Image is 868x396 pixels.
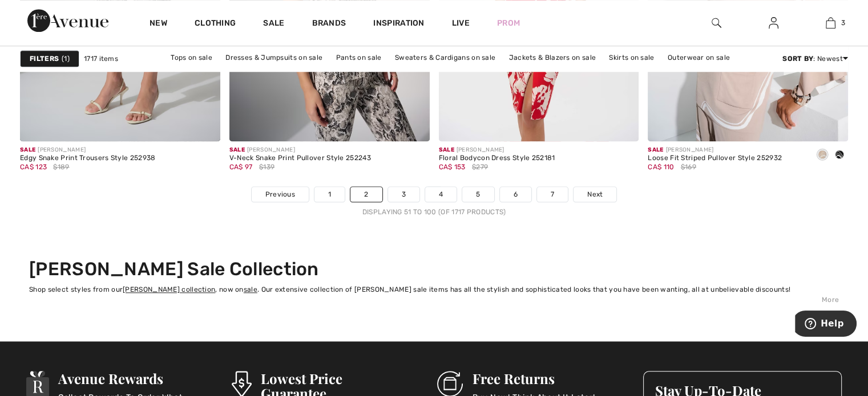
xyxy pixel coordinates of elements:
[150,18,167,30] a: New
[681,162,696,172] span: $169
[472,162,488,172] span: $279
[782,55,813,63] strong: Sort By
[20,146,35,153] span: Sale
[662,50,736,65] a: Outerwear on sale
[841,18,845,28] span: 3
[229,146,245,153] span: Sale
[648,146,782,154] div: [PERSON_NAME]
[782,54,848,64] div: : Newest
[760,16,788,30] a: Sign In
[452,17,470,29] a: Live
[712,16,721,30] img: search the website
[29,258,839,280] h2: [PERSON_NAME] Sale Collection
[439,146,454,153] span: Sale
[62,54,70,64] span: 1
[388,187,419,202] a: 3
[439,163,466,171] span: CA$ 153
[20,146,155,154] div: [PERSON_NAME]
[20,207,848,217] div: Displaying 51 to 100 (of 1717 products)
[439,146,555,154] div: [PERSON_NAME]
[314,187,345,202] a: 1
[58,371,197,386] h3: Avenue Rewards
[537,187,568,202] a: 7
[831,146,848,165] div: Black/Ecru
[20,154,155,162] div: Edgy Snake Print Trousers Style 252938
[265,189,295,199] span: Previous
[29,284,839,295] div: Shop select styles from our , now on . Our extensive collection of [PERSON_NAME] sale items has a...
[27,9,108,32] img: 1ère Avenue
[826,16,835,30] img: My Bag
[497,17,520,29] a: Prom
[574,187,616,202] a: Next
[795,311,857,339] iframe: Opens a widget where you can find more information
[123,285,215,293] a: [PERSON_NAME] collection
[330,50,387,65] a: Pants on sale
[814,146,831,165] div: Dune/ecru
[350,187,382,202] a: 2
[648,146,663,153] span: Sale
[229,146,371,154] div: [PERSON_NAME]
[648,163,674,171] span: CA$ 110
[165,50,218,65] a: Tops on sale
[229,163,253,171] span: CA$ 97
[648,154,782,162] div: Loose Fit Striped Pullover Style 252932
[389,50,501,65] a: Sweaters & Cardigans on sale
[84,54,118,64] span: 1717 items
[29,295,839,305] div: More
[769,16,778,30] img: My Info
[259,162,274,172] span: $139
[20,163,47,171] span: CA$ 123
[195,18,236,30] a: Clothing
[220,50,328,65] a: Dresses & Jumpsuits on sale
[503,50,602,65] a: Jackets & Blazers on sale
[802,16,858,30] a: 3
[373,18,424,30] span: Inspiration
[439,154,555,162] div: Floral Bodycon Dress Style 252181
[252,187,309,202] a: Previous
[263,18,284,30] a: Sale
[587,189,603,199] span: Next
[462,187,494,202] a: 5
[312,18,346,30] a: Brands
[20,186,848,217] nav: Page navigation
[425,187,457,202] a: 4
[603,50,660,65] a: Skirts on sale
[229,154,371,162] div: V-Neck Snake Print Pullover Style 252243
[53,162,69,172] span: $189
[500,187,531,202] a: 6
[244,285,257,293] a: sale
[472,371,595,386] h3: Free Returns
[30,54,59,64] strong: Filters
